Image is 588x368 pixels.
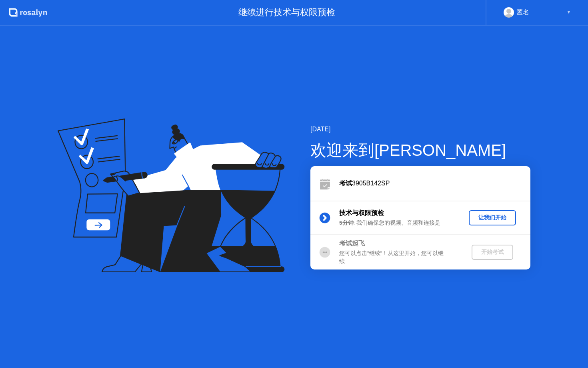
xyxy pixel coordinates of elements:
[567,7,571,18] div: ▼
[472,214,513,221] div: 让我们开始
[339,249,454,266] div: 您可以点击”继续”！从这里开始，您可以继续
[469,210,516,225] button: 让我们开始
[516,7,529,18] div: 匿名
[339,209,384,216] b: 技术与权限预检
[339,179,530,188] div: 3905B142SP
[310,125,530,134] div: [DATE]
[339,220,354,226] b: 5分钟
[472,245,513,260] button: 开始考试
[310,138,530,162] div: 欢迎来到[PERSON_NAME]
[339,219,454,227] div: : 我们确保您的视频、音频和连接是
[475,248,510,256] div: 开始考试
[339,180,352,187] b: 考试
[339,240,365,247] b: 考试起飞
